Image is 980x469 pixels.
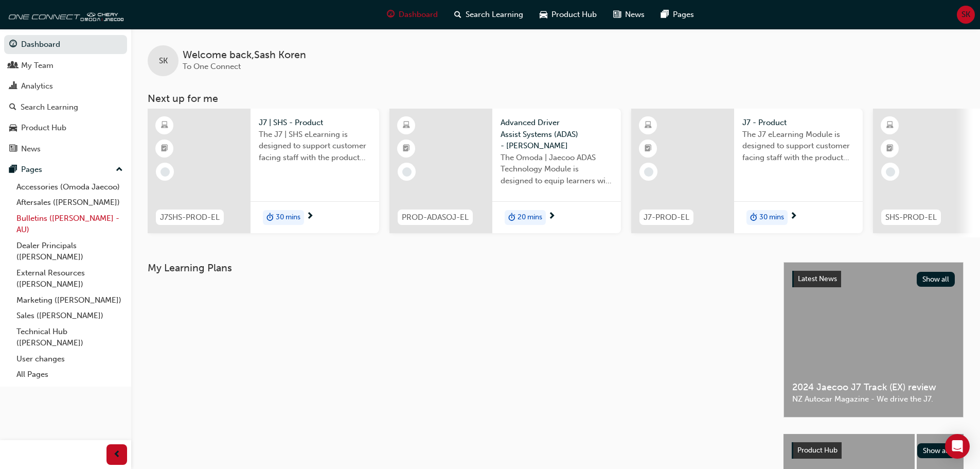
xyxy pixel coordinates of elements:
span: J7 | SHS - Product [259,117,371,129]
div: Product Hub [21,122,66,134]
span: learningRecordVerb_NONE-icon [886,167,895,177]
span: To One Connect [183,62,241,71]
a: J7SHS-PROD-ELJ7 | SHS - ProductThe J7 | SHS eLearning is designed to support customer facing staf... [148,109,379,233]
a: Aftersales ([PERSON_NAME]) [12,195,127,211]
button: Pages [4,160,127,179]
span: pages-icon [9,165,17,175]
span: J7 - Product [742,117,854,129]
div: Open Intercom Messenger [945,434,970,459]
span: learningRecordVerb_NONE-icon [402,167,412,177]
span: Welcome back , Sash Koren [183,49,306,61]
span: car-icon [9,124,17,133]
button: DashboardMy TeamAnalyticsSearch LearningProduct HubNews [4,33,127,160]
span: duration-icon [750,211,757,224]
a: User changes [12,351,127,367]
span: guage-icon [387,8,395,21]
span: duration-icon [266,211,274,224]
span: Product Hub [551,9,597,21]
span: Pages [673,9,694,21]
a: Bulletins ([PERSON_NAME] - AU) [12,211,127,238]
span: The J7 eLearning Module is designed to support customer facing staff with the product and sales i... [742,129,854,164]
h3: Next up for me [131,93,980,105]
button: SK [957,6,975,24]
div: Analytics [21,80,53,92]
span: car-icon [540,8,547,21]
span: booktick-icon [161,142,168,155]
span: learningRecordVerb_NONE-icon [644,167,653,177]
a: All Pages [12,367,127,383]
span: The J7 | SHS eLearning is designed to support customer facing staff with the product and sales in... [259,129,371,164]
a: PROD-ADASOJ-ELAdvanced Driver Assist Systems (ADAS) - [PERSON_NAME]The Omoda | Jaecoo ADAS Techno... [389,109,621,233]
span: next-icon [548,212,556,221]
a: car-iconProduct Hub [531,4,605,25]
span: Product Hub [797,446,838,455]
span: search-icon [9,103,16,112]
span: prev-icon [113,448,121,461]
a: Dealer Principals ([PERSON_NAME]) [12,238,127,265]
span: Latest News [798,274,837,283]
span: News [625,9,645,21]
span: next-icon [790,212,797,221]
span: next-icon [306,212,314,221]
span: PROD-ADASOJ-EL [402,212,469,223]
a: Accessories (Omoda Jaecoo) [12,179,127,195]
span: 2024 Jaecoo J7 Track (EX) review [792,381,955,393]
a: Latest NewsShow all [792,271,955,287]
span: learningResourceType_ELEARNING-icon [403,119,410,132]
span: news-icon [613,8,621,21]
span: duration-icon [508,211,515,224]
a: External Resources ([PERSON_NAME]) [12,265,127,292]
span: J7SHS-PROD-EL [160,212,220,223]
span: learningResourceType_ELEARNING-icon [161,119,168,132]
a: Product HubShow all [792,442,955,459]
span: learningResourceType_ELEARNING-icon [645,119,652,132]
a: Marketing ([PERSON_NAME]) [12,292,127,308]
button: Show all [917,443,956,458]
span: people-icon [9,61,17,71]
a: Dashboard [4,35,127,54]
span: pages-icon [661,8,669,21]
span: booktick-icon [645,142,652,155]
a: pages-iconPages [653,4,702,25]
span: J7-PROD-EL [644,212,689,223]
span: learningResourceType_ELEARNING-icon [886,119,894,132]
img: oneconnect [5,4,123,25]
a: Latest NewsShow all2024 Jaecoo J7 Track (EX) reviewNZ Autocar Magazine - We drive the J7. [783,262,964,418]
a: News [4,140,127,159]
span: NZ Autocar Magazine - We drive the J7. [792,393,955,405]
span: news-icon [9,145,17,154]
a: Analytics [4,77,127,96]
a: search-iconSearch Learning [446,4,531,25]
span: search-icon [454,8,461,21]
span: SHS-PROD-EL [885,212,937,223]
a: Technical Hub ([PERSON_NAME]) [12,324,127,351]
span: SK [159,55,168,67]
span: booktick-icon [403,142,410,155]
a: Product Hub [4,118,127,137]
a: Sales ([PERSON_NAME]) [12,308,127,324]
a: news-iconNews [605,4,653,25]
div: Pages [21,164,42,176]
span: The Omoda | Jaecoo ADAS Technology Module is designed to equip learners with essential knowledge ... [501,152,613,187]
span: SK [961,9,970,21]
span: 30 mins [276,212,300,223]
span: up-icon [116,163,123,177]
a: guage-iconDashboard [379,4,446,25]
span: booktick-icon [886,142,894,155]
div: News [21,143,41,155]
span: 20 mins [518,212,542,223]
span: Dashboard [399,9,438,21]
span: Search Learning [466,9,523,21]
span: chart-icon [9,82,17,91]
a: J7-PROD-ELJ7 - ProductThe J7 eLearning Module is designed to support customer facing staff with t... [631,109,863,233]
span: learningRecordVerb_NONE-icon [161,167,170,177]
span: guage-icon [9,40,17,49]
h3: My Learning Plans [148,262,767,274]
button: Show all [917,272,955,287]
a: My Team [4,56,127,75]
div: My Team [21,60,54,72]
span: 30 mins [759,212,784,223]
a: Search Learning [4,98,127,117]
